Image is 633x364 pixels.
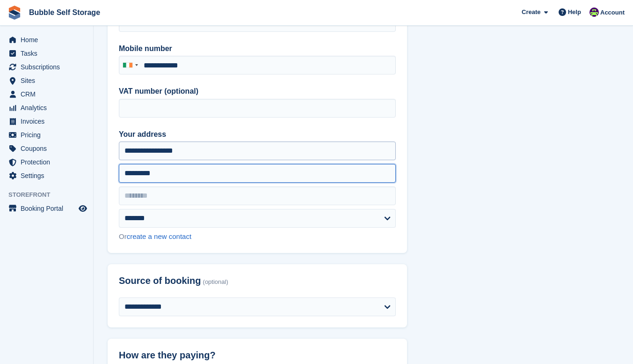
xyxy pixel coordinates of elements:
img: Tom Gilmore [589,7,599,17]
span: Pricing [21,128,77,141]
span: (optional) [203,279,228,286]
span: Storefront [8,190,93,200]
a: Preview store [77,203,88,214]
a: create a new contact [127,232,191,240]
span: Sites [21,74,77,87]
a: menu [5,115,88,128]
span: Help [568,7,581,17]
span: Booking Portal [21,202,77,215]
span: CRM [21,88,77,101]
a: menu [5,142,88,155]
a: menu [5,169,88,182]
span: Invoices [21,115,77,128]
a: menu [5,128,88,141]
a: menu [5,47,88,60]
img: stora-icon-8386f47178a22dfd0bd8f6a31ec36ba5ce8667c1dd55bd0f319d3a0aa187defe.svg [7,6,22,20]
h2: How are they paying? [119,350,396,361]
span: Source of booking [119,275,201,286]
a: menu [5,88,88,101]
div: Or [119,231,396,242]
a: menu [5,74,88,87]
span: Protection [21,156,77,169]
label: VAT number (optional) [119,86,396,97]
a: menu [5,33,88,46]
a: menu [5,60,88,74]
span: Home [21,33,77,46]
label: Your address [119,129,396,140]
label: Mobile number [119,43,396,54]
span: Tasks [21,47,77,60]
span: Coupons [21,142,77,155]
a: menu [5,202,88,215]
a: menu [5,101,88,114]
span: Settings [21,169,77,182]
span: Account [600,8,625,17]
div: Ireland: +353 [119,56,141,74]
span: Create [522,7,540,17]
span: Subscriptions [21,60,77,74]
a: menu [5,156,88,169]
span: Analytics [21,101,77,114]
a: Bubble Self Storage [25,5,104,20]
